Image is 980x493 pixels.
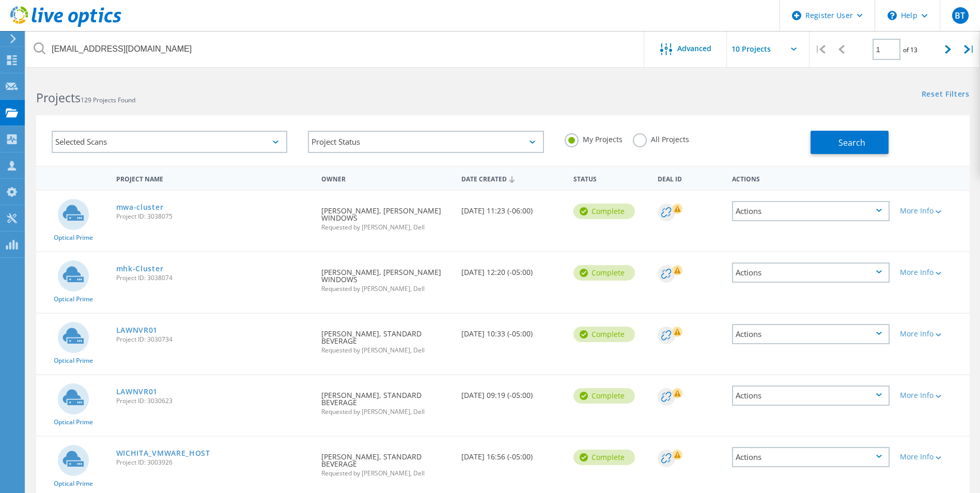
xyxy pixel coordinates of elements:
div: [DATE] 11:23 (-06:00) [456,191,568,225]
div: Project Name [111,168,317,188]
div: Actions [732,201,890,221]
div: Actions [732,324,890,344]
span: Project ID: 3038075 [116,213,312,220]
span: Optical Prime [54,358,93,364]
div: Actions [732,386,890,406]
label: All Projects [633,133,689,143]
div: Complete [573,327,635,342]
span: Requested by [PERSON_NAME], Dell [321,409,451,415]
a: mhk-Cluster [116,265,164,272]
div: More Info [900,207,965,214]
span: Project ID: 3030623 [116,398,312,404]
div: Project Status [308,131,543,153]
div: More Info [900,453,965,460]
input: Search projects by name, owner, ID, company, etc [26,31,645,67]
span: Optical Prime [54,296,93,302]
div: Complete [573,265,635,281]
span: Requested by [PERSON_NAME], Dell [321,470,451,476]
span: 129 Projects Found [81,96,135,104]
div: Date Created [456,168,568,188]
div: Complete [573,204,635,219]
span: Project ID: 3038074 [116,275,312,281]
div: [DATE] 12:20 (-05:00) [456,252,568,286]
div: | [959,31,980,68]
div: Status [568,168,652,188]
a: Live Optics Dashboard [10,22,121,29]
div: Owner [316,168,456,188]
a: WICHITA_VMWARE_HOST [116,450,210,457]
span: Optical Prime [54,235,93,241]
div: | [810,31,831,68]
a: mwa-cluster [116,204,164,211]
span: Project ID: 3003926 [116,459,312,466]
div: [PERSON_NAME], STANDARD BEVERAGE [316,314,456,364]
div: More Info [900,330,965,337]
span: BT [955,11,965,20]
div: [PERSON_NAME], [PERSON_NAME] WINDOWS [316,252,456,302]
div: Actions [732,447,890,467]
div: [PERSON_NAME], [PERSON_NAME] WINDOWS [316,191,456,241]
a: Reset Filters [922,90,970,99]
span: Optical Prime [54,481,93,487]
a: LAWNVR01 [116,327,158,334]
div: More Info [900,269,965,276]
b: Projects [36,89,81,106]
div: Complete [573,388,635,404]
label: My Projects [565,133,623,143]
span: Search [838,137,865,148]
div: Complete [573,450,635,465]
span: Requested by [PERSON_NAME], Dell [321,286,451,292]
button: Search [811,131,889,154]
div: Actions [727,168,895,188]
span: Optical Prime [54,419,93,425]
div: More Info [900,392,965,399]
div: Selected Scans [52,131,287,153]
div: Deal Id [652,168,727,188]
div: [DATE] 10:33 (-05:00) [456,314,568,348]
span: Advanced [677,45,711,52]
div: Actions [732,263,890,283]
div: [PERSON_NAME], STANDARD BEVERAGE [316,375,456,425]
div: [DATE] 09:19 (-05:00) [456,375,568,409]
span: Requested by [PERSON_NAME], Dell [321,224,451,230]
a: LAWNVR01 [116,388,158,395]
div: [DATE] 16:56 (-05:00) [456,437,568,471]
div: [PERSON_NAME], STANDARD BEVERAGE [316,437,456,487]
svg: \n [888,11,897,20]
span: Requested by [PERSON_NAME], Dell [321,347,451,353]
span: Project ID: 3030734 [116,336,312,343]
span: of 13 [903,45,917,54]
